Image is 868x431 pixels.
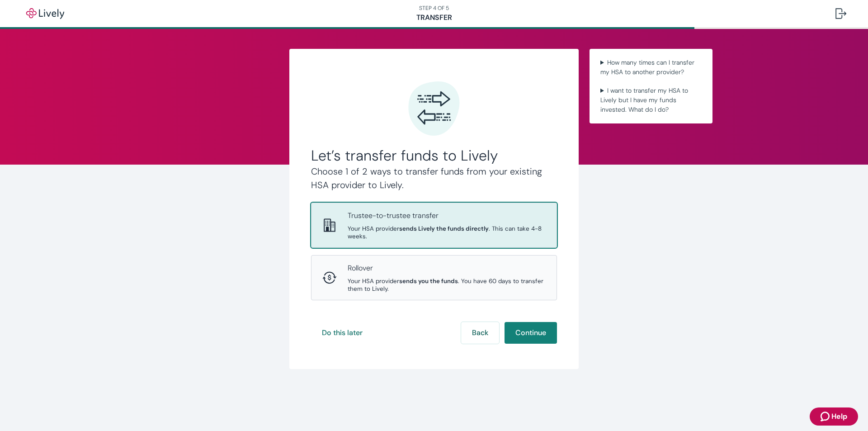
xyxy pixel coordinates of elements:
span: Your HSA provider . You have 60 days to transfer them to Lively. [348,277,546,293]
img: Lively [20,8,71,19]
button: Trustee-to-trusteeTrustee-to-trustee transferYour HSA providersends Lively the funds directly. Th... [311,203,557,247]
button: Continue [505,322,557,344]
p: Rollover [348,263,546,274]
h4: Choose 1 of 2 ways to transfer funds from your existing HSA provider to Lively. [311,165,557,192]
summary: How many times can I transfer my HSA to another provider? [597,56,705,79]
button: Back [461,322,499,344]
span: Help [831,411,847,422]
summary: I want to transfer my HSA to Lively but I have my funds invested. What do I do? [597,84,705,116]
span: Your HSA provider . This can take 4-8 weeks. [348,225,546,240]
button: Log out [828,3,854,24]
svg: Rollover [322,270,337,285]
button: Zendesk support iconHelp [810,407,858,426]
svg: Trustee-to-trustee [322,218,337,232]
strong: sends you the funds [399,277,458,285]
svg: Zendesk support icon [821,411,831,422]
strong: sends Lively the funds directly [399,225,489,232]
p: Trustee-to-trustee transfer [348,210,546,221]
h2: Let’s transfer funds to Lively [311,147,557,165]
button: Do this later [311,322,373,344]
button: RolloverRolloverYour HSA providersends you the funds. You have 60 days to transfer them to Lively. [311,256,557,300]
